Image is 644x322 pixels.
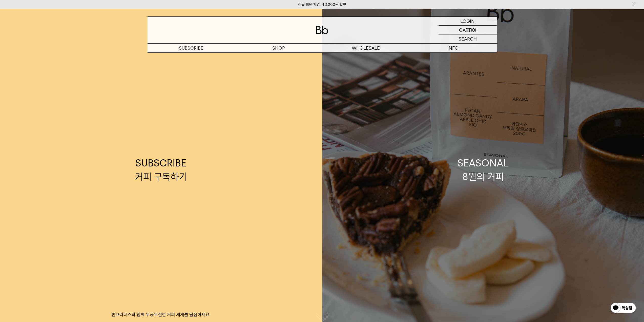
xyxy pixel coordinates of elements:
[439,26,497,34] a: CART (0)
[322,44,409,52] p: WHOLESALE
[409,44,497,52] p: INFO
[148,44,235,52] a: SUBSCRIBE
[471,26,476,34] p: (0)
[459,34,477,43] p: SEARCH
[439,17,497,26] a: LOGIN
[459,26,471,34] p: CART
[298,2,346,7] a: 신규 회원 가입 시 3,000원 할인
[235,44,322,52] a: SHOP
[316,26,328,34] img: 로고
[135,156,187,183] div: SUBSCRIBE 커피 구독하기
[460,17,475,25] p: LOGIN
[458,156,509,183] div: SEASONAL 8월의 커피
[610,302,636,314] img: 카카오톡 채널 1:1 채팅 버튼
